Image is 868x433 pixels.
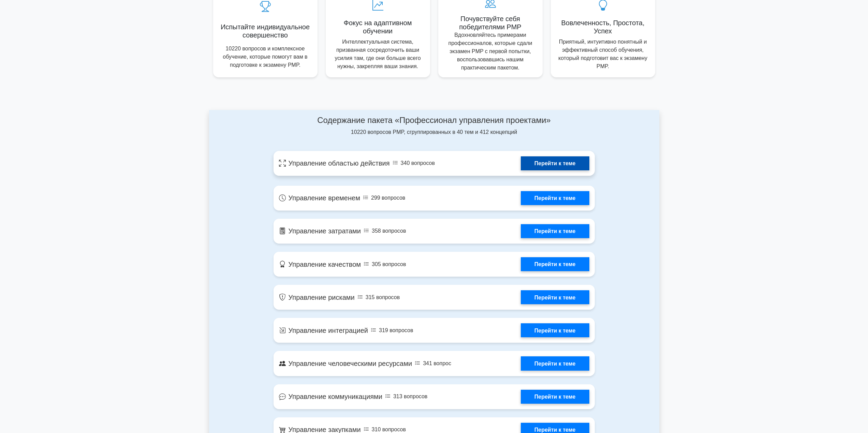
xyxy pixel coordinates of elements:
[223,46,307,68] font: 10220 вопросов и комплексное обучение, которые помогут вам в подготовке к экзамену PMP.
[521,156,589,170] a: Перейти к теме
[221,23,310,39] font: Испытайте индивидуальное совершенство
[521,290,589,304] a: Перейти к теме
[521,224,589,238] a: Перейти к теме
[521,356,589,370] a: Перейти к теме
[521,323,589,337] a: Перейти к теме
[558,39,647,69] font: Приятный, интуитивно понятный и эффективный способ обучения, который подготовит вас к экзамену PMP.
[521,390,589,404] a: Перейти к теме
[521,257,589,271] a: Перейти к теме
[344,19,412,35] font: Фокус на адаптивном обучении
[317,115,550,125] font: Содержание пакета «Профессионал управления проектами»
[448,32,532,71] font: Вдохновляйтесь примерами профессионалов, которые сдали экзамен PMP с первой попытки, воспользовав...
[335,39,421,69] font: Интеллектуальная система, призванная сосредоточить ваши усилия там, где они больше всего нужны, з...
[521,191,589,205] a: Перейти к теме
[351,129,517,135] font: 10220 вопросов PMP, сгруппированных в 40 тем и 412 концепций
[459,15,521,31] font: Почувствуйте себя победителями PMP
[561,19,644,35] font: Вовлеченность, Простота, Успех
